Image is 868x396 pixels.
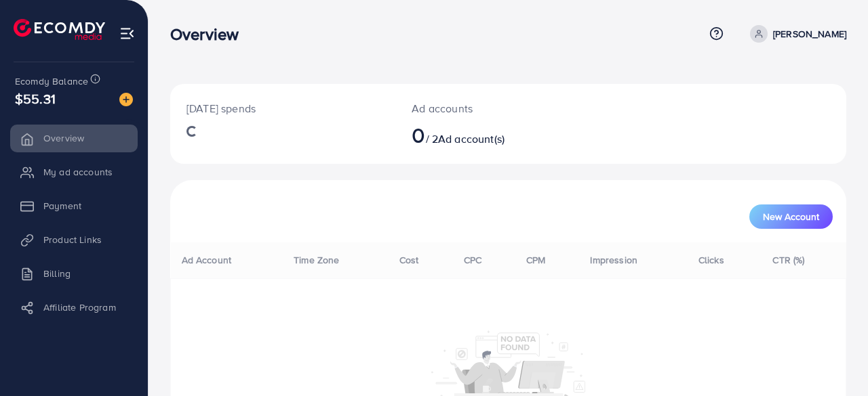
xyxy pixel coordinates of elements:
p: [DATE] spends [186,100,379,116]
span: 0 [412,119,425,150]
p: Ad accounts [412,100,548,116]
span: Ecomdy Balance [15,74,88,88]
p: [PERSON_NAME] [773,26,846,42]
a: [PERSON_NAME] [745,25,846,43]
h2: / 2 [412,122,548,148]
h3: Overview [170,24,250,44]
img: logo [14,19,105,40]
span: New Account [763,212,819,221]
span: $55.31 [15,89,56,108]
img: image [119,93,133,106]
span: Ad account(s) [438,131,505,146]
img: menu [119,26,135,41]
button: New Account [749,204,833,229]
